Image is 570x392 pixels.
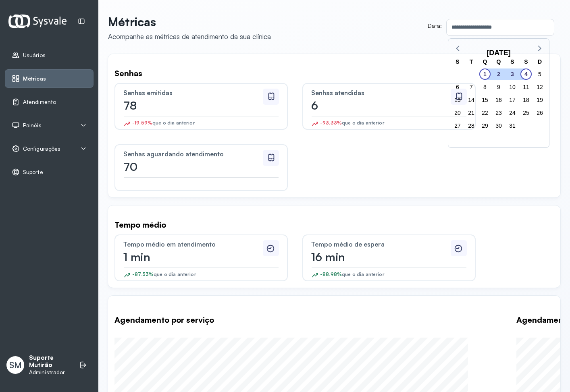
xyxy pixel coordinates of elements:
span: quarta-feira, 15 de janeiro de 2025 [479,94,491,106]
span: domingo, 26 de janeiro de 2025 [534,107,545,118]
span: segunda-feira, 27 de janeiro de 2025 [452,120,463,131]
div: 78 [123,100,224,111]
div: Agendamento por serviço [114,315,468,325]
span: terça-feira, 28 de janeiro de 2025 [466,120,477,131]
div: 16 min [311,251,412,263]
p: Métricas [108,15,271,29]
div: que o dia anterior [320,120,385,129]
span: segunda-feira, 13 de janeiro de 2025 [452,94,463,106]
div: S [519,57,533,68]
span: quinta-feira, 2 de janeiro de 2025 [493,68,504,80]
img: Logotipo do estabelecimento [8,15,67,28]
div: que o dia anterior [132,271,196,281]
span: domingo, 5 de janeiro de 2025 [534,68,545,80]
span: quarta-feira, 29 de janeiro de 2025 [479,120,491,131]
span: Painéis [23,122,42,129]
span: -87.53% [132,271,154,277]
span: sexta-feira, 24 de janeiro de 2025 [507,107,518,118]
div: Data: [428,22,442,29]
span: Atendimento [23,99,56,106]
span: quinta-feira, 23 de janeiro de 2025 [493,107,504,118]
div: S [506,57,519,68]
span: quarta-feira, 8 de janeiro de 2025 [479,81,491,93]
span: -88.98% [320,271,342,277]
a: Atendimento [12,98,87,106]
span: Suporte [23,169,43,176]
span: sábado, 25 de janeiro de 2025 [520,107,532,118]
span: sábado, 18 de janeiro de 2025 [520,94,532,106]
span: quinta-feira, 30 de janeiro de 2025 [493,120,504,131]
div: que o dia anterior [132,120,195,129]
div: Q [478,57,492,68]
span: sexta-feira, 10 de janeiro de 2025 [507,81,518,93]
span: quarta-feira, 22 de janeiro de 2025 [479,107,491,118]
span: sábado, 11 de janeiro de 2025 [520,81,532,93]
p: Administrador [29,369,71,376]
div: [DATE] [483,47,514,59]
p: Suporte Mutirão [29,354,71,369]
div: Senhas aguardando atendimento [123,150,260,158]
span: Configurações [23,145,60,152]
span: sábado, 4 de janeiro de 2025 [520,68,532,80]
span: domingo, 12 de janeiro de 2025 [534,81,545,93]
div: 70 [123,161,224,172]
span: Métricas [23,75,46,82]
span: sexta-feira, 31 de janeiro de 2025 [507,120,518,131]
span: -19.59% [132,120,152,126]
span: Usuários [23,52,46,59]
a: Usuários [12,51,87,59]
div: 6 [311,100,412,111]
div: Senhas atendidas [311,89,448,97]
div: Q [492,57,506,68]
div: D [533,57,547,68]
div: 1 min [123,251,224,263]
span: terça-feira, 7 de janeiro de 2025 [466,81,477,93]
div: Senhas [114,68,554,78]
span: segunda-feira, 6 de janeiro de 2025 [452,81,463,93]
div: Tempo médio em atendimento [123,240,260,248]
span: terça-feira, 21 de janeiro de 2025 [466,107,477,118]
div: S [451,57,464,68]
a: Métricas [12,75,87,83]
div: T [464,57,478,68]
div: Tempo médio de espera [311,240,448,248]
div: Tempo médio [114,220,554,230]
span: segunda-feira, 20 de janeiro de 2025 [452,107,463,118]
span: quinta-feira, 9 de janeiro de 2025 [493,81,504,93]
span: terça-feira, 14 de janeiro de 2025 [466,94,477,106]
span: domingo, 19 de janeiro de 2025 [534,94,545,106]
span: sexta-feira, 3 de janeiro de 2025 [507,68,518,80]
div: Senhas emitidas [123,89,260,97]
span: quinta-feira, 16 de janeiro de 2025 [493,94,504,106]
span: quarta-feira, 1 de janeiro de 2025 [479,68,491,80]
div: Acompanhe as métricas de atendimento da sua clínica [108,32,271,41]
span: -93.33% [320,120,342,126]
div: que o dia anterior [320,271,385,281]
span: sexta-feira, 17 de janeiro de 2025 [507,94,518,106]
